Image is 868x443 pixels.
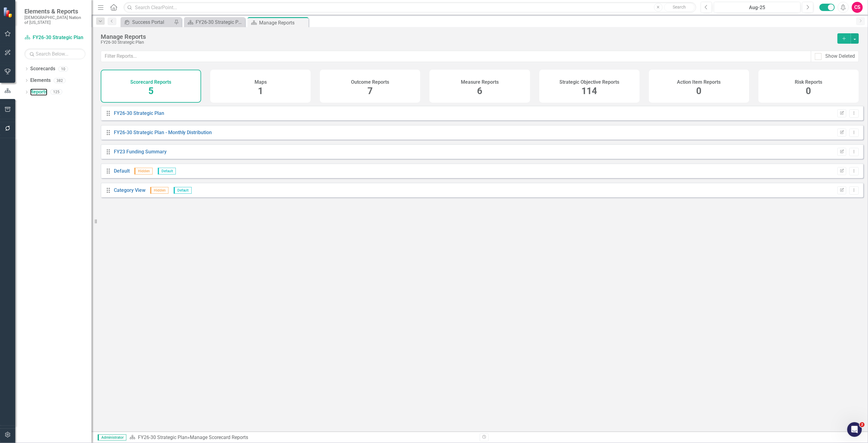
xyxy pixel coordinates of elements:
img: ClearPoint Strategy [3,7,14,17]
span: 6 [477,86,482,96]
span: Default [158,168,176,174]
div: » Manage Scorecard Reports [129,434,475,441]
h4: Risk Reports [795,79,822,85]
span: 7 [367,86,373,96]
span: Administrator [98,434,126,441]
h4: Strategic Objective Reports [559,79,619,85]
div: 10 [58,66,68,71]
span: 2 [860,422,865,427]
input: Search Below... [24,49,85,59]
a: Scorecards [30,65,55,72]
div: Manage Reports [259,19,307,27]
span: Elements & Reports [24,8,85,15]
div: Manage Reports [101,33,831,40]
a: Category View [114,187,146,193]
a: FY26-30 Strategic Plan [24,34,85,41]
a: FY26-30 Strategic Plan [114,110,164,116]
span: Default [174,187,192,194]
span: Hidden [134,168,153,174]
span: Hidden [150,187,168,194]
small: [DEMOGRAPHIC_DATA] Nation of [US_STATE] [24,15,85,25]
a: Reports [30,89,47,96]
a: Default [114,168,130,174]
a: Success Portal [122,18,172,26]
h4: Scorecard Reports [131,79,172,85]
button: Search [664,3,695,12]
h4: Maps [255,79,267,85]
div: FY26-30 Strategic Plan [196,18,244,26]
h4: Outcome Reports [351,79,389,85]
h4: Action Item Reports [677,79,721,85]
div: Show Deleted [825,53,855,60]
div: 382 [54,78,66,83]
h4: Measure Reports [461,79,499,85]
a: FY26-30 Strategic Plan [138,434,187,440]
a: FY23 Funding Summary [114,149,167,155]
button: CS [852,2,863,13]
span: 0 [696,86,702,96]
div: Success Portal [132,18,172,26]
iframe: Intercom live chat [847,422,862,437]
a: FY26-30 Strategic Plan - Monthly Distribution [114,130,212,135]
span: 0 [806,86,811,96]
a: Elements [30,77,51,84]
span: 114 [582,86,597,96]
input: Search ClearPoint... [124,2,696,13]
span: Search [673,5,686,9]
div: 125 [50,90,62,95]
span: 1 [258,86,263,96]
input: Filter Reports... [101,51,811,62]
span: 5 [148,86,154,96]
div: FY26-30 Strategic Plan [101,40,831,45]
a: FY26-30 Strategic Plan [186,18,244,26]
div: Aug-25 [716,4,798,11]
button: Aug-25 [714,2,801,13]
